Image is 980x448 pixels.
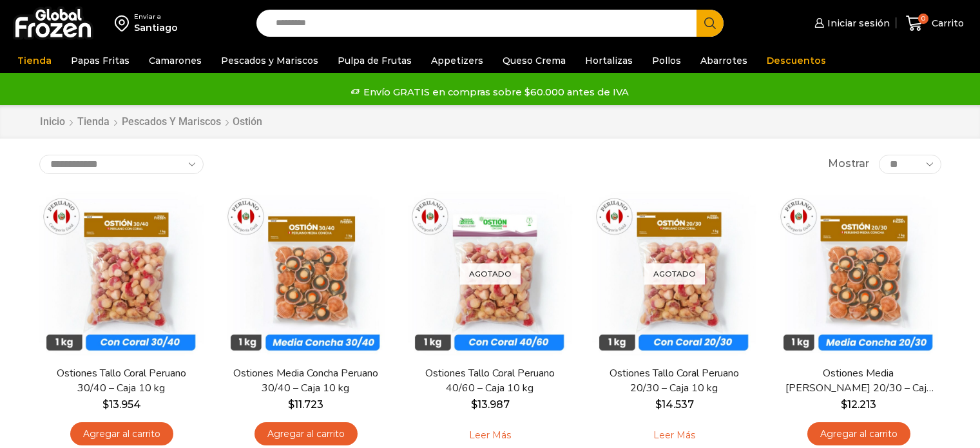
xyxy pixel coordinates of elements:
[102,398,109,411] span: $
[134,21,178,34] div: Santiago
[644,263,705,284] p: Agotado
[694,48,754,73] a: Abarrotes
[142,48,208,73] a: Camarones
[231,366,380,396] a: Ostiones Media Concha Peruano 30/40 – Caja 10 kg
[784,366,932,396] a: Ostiones Media [PERSON_NAME] 20/30 – Caja 10 kg
[425,48,490,73] a: Appetizers
[928,17,964,30] span: Carrito
[824,17,890,30] span: Iniciar sesión
[760,48,832,73] a: Descuentos
[811,10,890,36] a: Iniciar sesión
[64,48,136,73] a: Papas Fritas
[115,12,134,34] img: address-field-icon.svg
[471,398,510,411] bdi: 13.987
[600,366,748,396] a: Ostiones Tallo Coral Peruano 20/30 – Caja 10 kg
[828,157,869,171] span: Mostrar
[331,48,418,73] a: Pulpa de Frutas
[655,398,662,411] span: $
[471,398,477,411] span: $
[39,115,66,130] a: Inicio
[416,366,564,396] a: Ostiones Tallo Coral Peruano 40/60 – Caja 10 kg
[134,12,178,21] div: Enviar a
[11,48,58,73] a: Tienda
[233,115,262,128] h1: Ostión
[579,48,639,73] a: Hortalizas
[697,10,724,37] button: Search button
[215,48,325,73] a: Pescados y Mariscos
[102,398,141,411] bdi: 13.954
[807,422,910,446] a: Agregar al carrito: “Ostiones Media Concha Peruano 20/30 - Caja 10 kg”
[903,8,967,39] a: 0 Carrito
[460,263,521,284] p: Agotado
[655,398,694,411] bdi: 14.537
[646,48,687,73] a: Pollos
[121,115,222,130] a: Pescados y Mariscos
[70,422,173,446] a: Agregar al carrito: “Ostiones Tallo Coral Peruano 30/40 - Caja 10 kg”
[496,48,572,73] a: Queso Crema
[918,14,928,24] span: 0
[255,422,358,446] a: Agregar al carrito: “Ostiones Media Concha Peruano 30/40 - Caja 10 kg”
[47,366,195,396] a: Ostiones Tallo Coral Peruano 30/40 – Caja 10 kg
[288,398,323,411] bdi: 11.723
[39,115,262,130] nav: Breadcrumb
[288,398,294,411] span: $
[77,115,110,130] a: Tienda
[841,398,847,411] span: $
[841,398,876,411] bdi: 12.213
[39,155,204,174] select: Pedido de la tienda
